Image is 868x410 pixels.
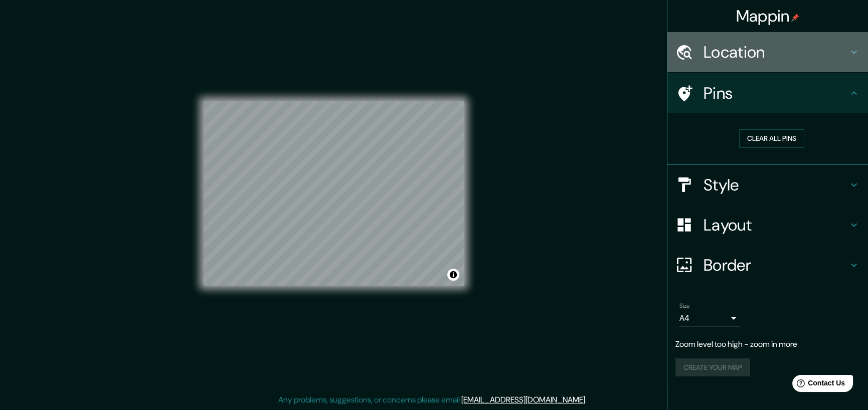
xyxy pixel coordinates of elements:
canvas: Map [204,101,464,286]
div: . [588,394,590,406]
h4: Pins [704,83,848,103]
div: A4 [679,310,740,326]
button: Clear all pins [739,129,804,148]
div: . [587,394,588,406]
button: Toggle attribution [447,269,459,281]
div: Border [667,245,868,285]
iframe: Help widget launcher [779,371,857,399]
h4: Location [704,42,848,62]
div: Location [667,32,868,72]
img: pin-icon.png [791,14,799,22]
a: [EMAIL_ADDRESS][DOMAIN_NAME] [461,394,585,405]
h4: Border [704,255,848,275]
p: Zoom level too high - zoom in more [675,338,860,350]
div: Layout [667,205,868,245]
div: Style [667,165,868,205]
div: Pins [667,73,868,113]
h4: Mappin [736,6,800,26]
label: Size [679,301,690,310]
p: Any problems, suggestions, or concerns please email . [278,394,587,406]
h4: Layout [704,215,848,235]
h4: Style [704,175,848,195]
